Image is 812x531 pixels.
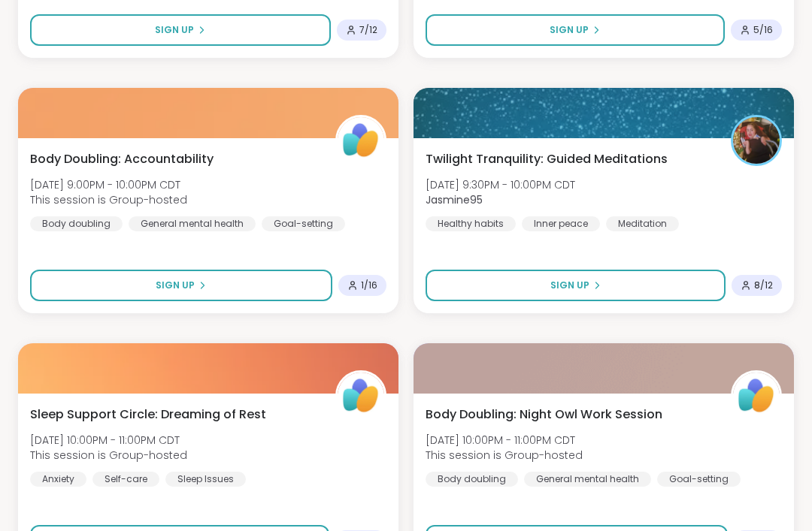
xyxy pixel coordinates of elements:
img: Jasmine95 [733,117,780,164]
span: Sign Up [550,23,589,37]
img: ShareWell [733,373,780,419]
span: Body Doubling: Accountability [30,150,214,168]
span: Twilight Tranquility: Guided Meditations [426,150,668,168]
div: General mental health [129,216,256,231]
button: Sign Up [30,14,331,46]
span: [DATE] 9:00PM - 10:00PM CDT [30,177,187,192]
button: Sign Up [30,270,332,301]
div: Self-care [92,472,159,487]
span: 7 / 12 [359,24,377,36]
div: Anxiety [30,472,86,487]
div: General mental health [524,472,651,487]
button: Sign Up [426,270,726,301]
div: Inner peace [522,216,600,231]
span: Sign Up [156,279,195,292]
div: Healthy habits [426,216,516,231]
div: Body doubling [426,472,518,487]
span: Sign Up [155,23,194,37]
span: Sleep Support Circle: Dreaming of Rest [30,406,266,424]
span: This session is Group-hosted [426,448,583,463]
span: Sign Up [550,279,589,292]
span: [DATE] 10:00PM - 11:00PM CDT [30,433,187,448]
img: ShareWell [338,117,384,164]
img: ShareWell [338,373,384,419]
div: Goal-setting [262,216,345,231]
div: Meditation [606,216,679,231]
span: This session is Group-hosted [30,448,187,463]
div: Goal-setting [657,472,741,487]
button: Sign Up [426,14,725,46]
span: 8 / 12 [754,279,773,291]
span: 5 / 16 [753,24,773,36]
span: [DATE] 9:30PM - 10:00PM CDT [426,177,575,192]
span: [DATE] 10:00PM - 11:00PM CDT [426,433,583,448]
div: Body doubling [30,216,123,231]
div: Sleep Issues [165,472,246,487]
span: 1 / 16 [361,279,377,291]
b: Jasmine95 [426,192,483,207]
span: This session is Group-hosted [30,192,187,207]
span: Body Doubling: Night Owl Work Session [426,406,662,424]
